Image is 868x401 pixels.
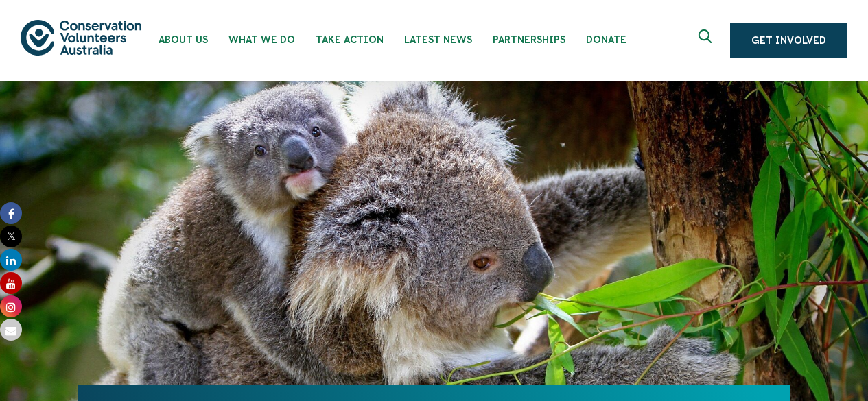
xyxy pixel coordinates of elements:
[493,34,565,45] span: Partnerships
[228,34,295,45] span: What We Do
[404,34,472,45] span: Latest News
[730,23,847,58] a: Get Involved
[316,34,384,45] span: Take Action
[21,20,141,55] img: logo.svg
[159,34,208,45] span: About Us
[699,29,716,51] span: Expand search box
[690,24,723,57] button: Expand search box Close search box
[586,34,626,45] span: Donate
